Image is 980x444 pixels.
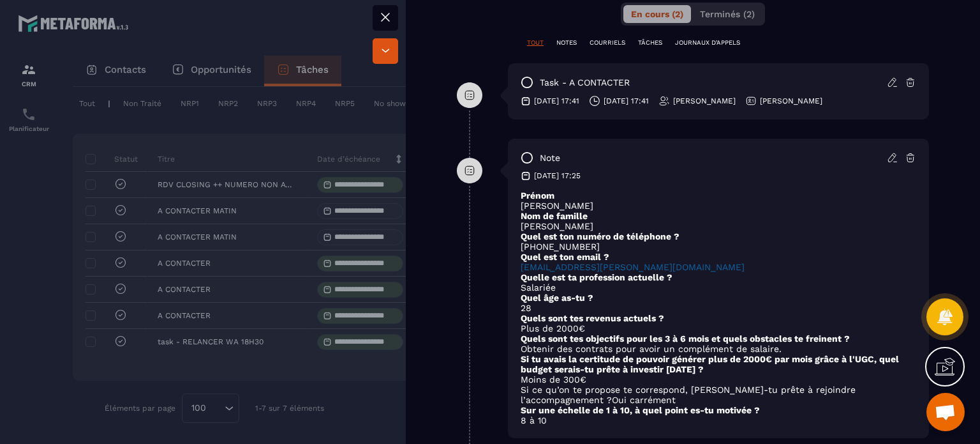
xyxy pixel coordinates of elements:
strong: Quels sont tes objectifs pour les 3 à 6 mois et quels obstacles te freinent ? [521,333,850,344]
button: En cours (2) [623,5,691,23]
p: TÂCHES [638,38,662,47]
p: 28 [521,303,916,313]
p: Salariée [521,282,916,293]
strong: Quel est ton numéro de téléphone ? [521,231,679,241]
strong: Quel âge as-tu ? [521,293,593,303]
p: task - A CONTACTER [540,77,630,89]
p: Plus de 2000€ [521,323,916,333]
button: Terminés (2) [692,5,762,23]
strong: Prénom [521,190,554,201]
p: NOTES [556,38,577,47]
p: Si ce qu’on te propose te correspond, [PERSON_NAME]-tu prête à rejoindre l’accompagnement ?Oui ca... [521,385,916,405]
strong: Si tu avais la certitude de pouvoir générer plus de 2000€ par mois grâce à l'UGC, quel budget ser... [521,354,899,374]
strong: Quels sont tes revenus actuels ? [521,313,664,323]
div: Ouvrir le chat [926,393,965,431]
p: [PHONE_NUMBER] [521,241,916,252]
p: 8 à 10 [521,415,916,425]
strong: Quel est ton email ? [521,252,609,262]
p: [PERSON_NAME] [521,201,916,211]
a: [EMAIL_ADDRESS][PERSON_NAME][DOMAIN_NAME] [521,262,745,272]
p: [PERSON_NAME] [521,221,916,231]
p: [DATE] 17:41 [534,96,579,106]
p: [PERSON_NAME] [673,96,736,106]
p: Moins de 300€ [521,374,916,385]
strong: Sur une échelle de 1 à 10, à quel point es-tu motivée ? [521,405,760,415]
p: [PERSON_NAME] [760,96,822,106]
strong: Nom de famille [521,211,588,221]
span: En cours (2) [631,9,683,19]
p: JOURNAUX D'APPELS [675,38,740,47]
p: [DATE] 17:41 [604,96,649,106]
strong: Quelle est ta profession actuelle ? [521,272,672,282]
span: Terminés (2) [700,9,755,19]
p: [DATE] 17:25 [534,171,581,181]
p: Obtenir des contrats pour avoir un complément de salaire. [521,344,916,354]
p: TOUT [527,38,544,47]
p: note [540,152,560,164]
p: COURRIELS [590,38,625,47]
